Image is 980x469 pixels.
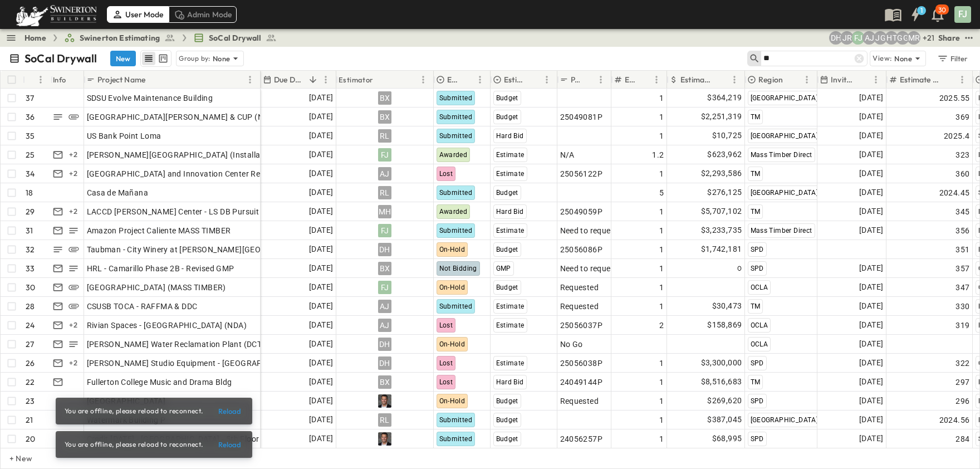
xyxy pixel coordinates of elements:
[309,300,333,312] span: [DATE]
[938,32,960,43] div: Share
[65,434,203,455] div: You are offline, please reload to reconnect.
[707,148,742,161] span: $623,962
[955,263,969,274] span: 357
[439,227,473,234] span: Submitted
[26,149,35,160] p: 25
[859,281,883,294] span: [DATE]
[378,356,391,370] div: DH
[859,91,883,104] span: [DATE]
[707,319,742,331] span: $158,869
[659,111,664,123] span: 1
[712,432,742,445] span: $68,995
[785,74,797,86] button: Sort
[859,319,883,331] span: [DATE]
[859,167,883,180] span: [DATE]
[496,94,518,102] span: Budget
[560,377,603,388] span: 24049144P
[439,208,468,216] span: Awarded
[26,263,35,274] p: 33
[560,358,603,369] span: 25056038P
[659,92,664,104] span: 1
[26,339,34,350] p: 27
[712,300,742,312] span: $30,473
[309,243,333,256] span: [DATE]
[751,189,819,197] span: [GEOGRAPHIC_DATA]
[894,53,912,64] p: None
[309,375,333,388] span: [DATE]
[87,320,247,331] span: Rivian Spaces - [GEOGRAPHIC_DATA] (NDA)
[439,132,473,140] span: Submitted
[87,130,161,141] span: US Bank Point Loma
[378,205,391,218] div: MH
[496,359,525,367] span: Estimate
[309,262,333,275] span: [DATE]
[751,397,764,405] span: SPD
[110,51,136,66] button: New
[439,94,473,102] span: Submitted
[955,168,969,179] span: 360
[26,92,34,104] p: 37
[309,413,333,426] span: [DATE]
[560,339,583,350] span: No Go
[439,302,473,310] span: Submitted
[309,394,333,407] span: [DATE]
[560,320,603,331] span: 25056037P
[701,356,742,369] span: $3,300,000
[939,414,970,426] span: 2024.56
[67,148,80,162] div: + 2
[309,281,333,294] span: [DATE]
[80,32,160,43] span: Swinerton Estimating
[955,301,969,312] span: 330
[24,32,283,43] nav: breadcrumbs
[26,301,35,312] p: 28
[859,129,883,142] span: [DATE]
[751,151,812,159] span: Mass Timber Direct
[87,187,149,198] span: Casa de Mañana
[751,170,761,178] span: TM
[26,358,35,369] p: 26
[659,320,664,331] span: 2
[87,339,510,350] span: [PERSON_NAME] Water Reclamation Plant (DCTWRP) Maintenance and Warehouse Facility Replacement (CI...
[701,110,742,123] span: $2,251,319
[309,148,333,161] span: [DATE]
[863,31,876,45] div: Anthony Jimenez (anthony.jimenez@swinerton.com)
[439,378,453,386] span: Lost
[962,31,976,45] button: test
[896,31,909,45] div: Gerrad Gerber (gerrad.gerber@swinerton.com)
[309,91,333,104] span: [DATE]
[336,71,434,89] div: Estimator
[179,53,210,64] p: Group by:
[659,377,664,388] span: 1
[26,320,35,331] p: 24
[53,64,66,95] div: Info
[67,167,80,180] div: + 2
[87,111,277,123] span: [GEOGRAPHIC_DATA][PERSON_NAME] & CUP (NDA)
[87,92,213,104] span: SDSU Evolve Maintenance Building
[309,129,333,142] span: [DATE]
[560,282,599,293] span: Requested
[625,74,635,85] p: Estimate Round
[955,320,969,331] span: 319
[64,32,175,43] a: Swinerton Estimating
[26,187,33,198] p: 18
[594,73,607,86] button: Menu
[439,321,453,329] span: Lost
[13,3,99,26] img: 6c363589ada0b36f064d841b69d3a419a338230e66bb0a533688fa5cc3e9e735.png
[439,170,453,178] span: Lost
[751,208,761,216] span: TM
[938,6,946,14] p: 30
[24,51,97,66] p: SoCal Drywall
[142,52,155,65] button: row view
[955,149,969,160] span: 323
[439,284,465,291] span: On-Hold
[307,74,319,86] button: Sort
[907,31,920,45] div: Meghana Raj (meghana.raj@swinerton.com)
[209,32,261,43] span: SoCal Drywall
[751,321,768,329] span: OCLA
[923,32,934,43] p: + 21
[496,227,525,234] span: Estimate
[416,73,430,86] button: Menu
[650,73,663,86] button: Menu
[560,225,618,236] span: Need to request
[800,73,814,86] button: Menu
